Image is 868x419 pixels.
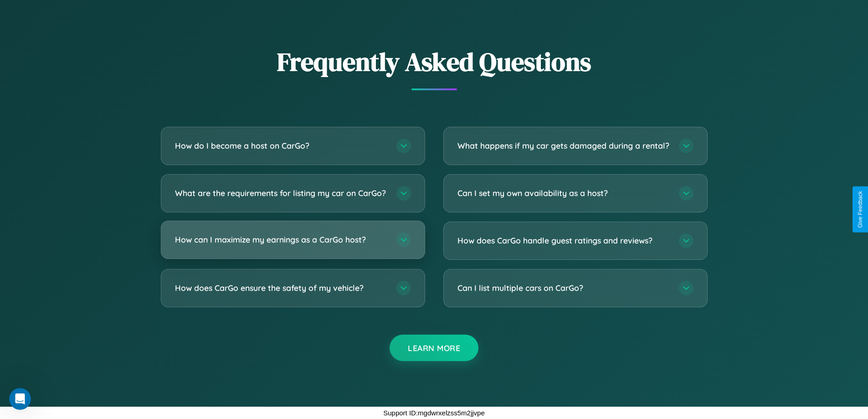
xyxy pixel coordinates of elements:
div: Give Feedback [857,191,863,228]
h2: Frequently Asked Questions [161,44,708,79]
h3: What happens if my car gets damaged during a rental? [457,140,670,151]
h3: Can I set my own availability as a host? [457,187,670,199]
h3: How does CarGo ensure the safety of my vehicle? [175,282,387,294]
iframe: Intercom live chat [9,388,31,410]
h3: What are the requirements for listing my car on CarGo? [175,187,387,199]
h3: How can I maximize my earnings as a CarGo host? [175,234,387,245]
h3: How does CarGo handle guest ratings and reviews? [457,235,670,246]
h3: Can I list multiple cars on CarGo? [457,282,670,294]
h3: How do I become a host on CarGo? [175,140,387,151]
p: Support ID: mgdwrxelzss5m2jjvpe [383,407,485,419]
button: Learn More [390,335,478,361]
